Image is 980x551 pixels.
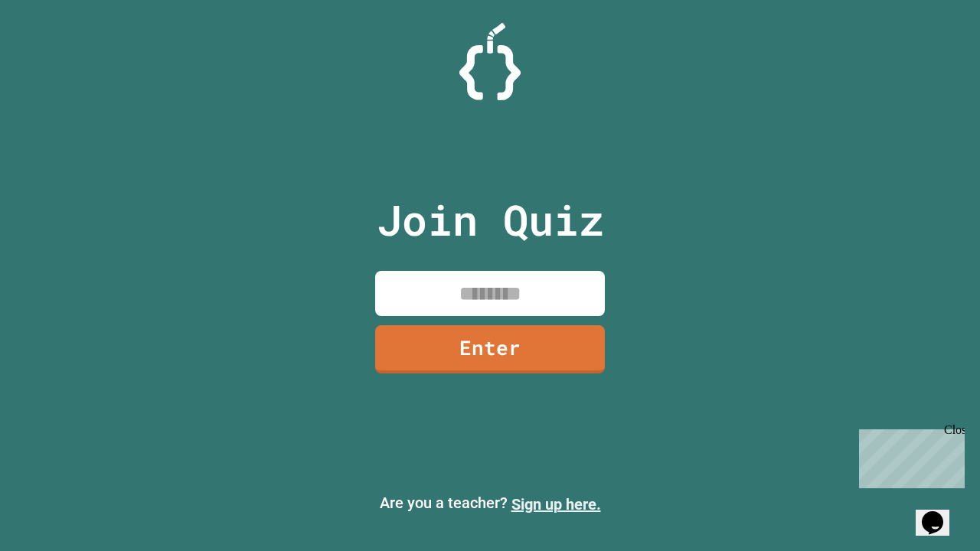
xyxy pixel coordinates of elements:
iframe: chat widget [853,423,965,488]
img: Logo.svg [459,23,521,100]
div: Chat with us now!Close [6,6,106,97]
a: Enter [375,325,605,373]
p: Are you a teacher? [12,491,968,516]
iframe: chat widget [916,490,965,536]
a: Sign up here. [511,495,601,514]
p: Join Quiz [377,188,604,252]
